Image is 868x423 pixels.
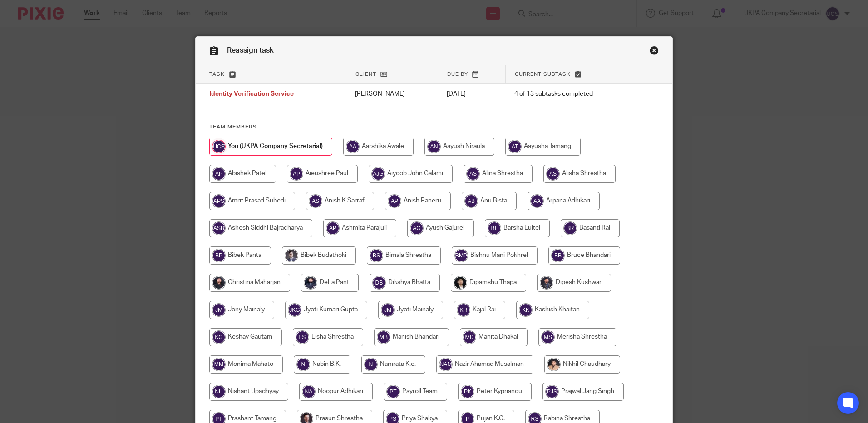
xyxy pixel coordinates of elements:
span: Current subtask [515,72,571,77]
p: [PERSON_NAME] [355,89,429,98]
p: [DATE] [447,89,496,98]
span: Due by [447,72,468,77]
a: Close this dialog window [650,46,659,58]
span: Identity Verification Service [209,91,294,98]
span: Client [355,72,376,77]
span: Task [209,72,225,77]
h4: Team members [209,123,659,131]
span: Reassign task [227,47,274,54]
td: 4 of 13 subtasks completed [505,84,636,105]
